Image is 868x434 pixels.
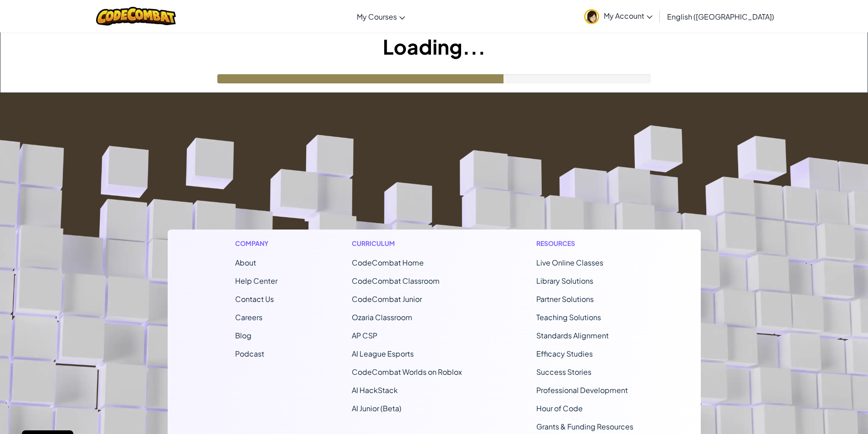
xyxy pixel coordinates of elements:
h1: Company [235,239,277,248]
a: Help Center [235,276,277,286]
h1: Resources [536,239,633,248]
a: My Account [580,2,657,31]
a: Library Solutions [536,276,593,286]
a: CodeCombat Junior [352,294,422,304]
a: Standards Alignment [536,331,609,340]
a: English ([GEOGRAPHIC_DATA]) [663,4,779,29]
a: Blog [235,331,252,340]
a: Partner Solutions [536,294,594,304]
a: Grants & Funding Resources [536,422,633,431]
a: My Courses [352,4,410,29]
a: CodeCombat Classroom [352,276,440,286]
span: Contact Us [235,294,274,304]
a: CodeCombat Worlds on Roblox [352,367,462,377]
a: AI HackStack [352,385,398,395]
a: Ozaria Classroom [352,312,412,322]
span: My Courses [357,12,397,21]
h1: Loading... [0,32,868,61]
a: Efficacy Studies [536,349,593,358]
a: About [235,258,256,267]
span: CodeCombat Home [352,258,424,267]
a: Success Stories [536,367,591,377]
a: Live Online Classes [536,258,603,267]
span: My Account [604,11,652,20]
a: AI Junior (Beta) [352,403,401,413]
a: Professional Development [536,385,628,395]
img: CodeCombat logo [96,7,176,26]
img: avatar [584,9,599,24]
span: English ([GEOGRAPHIC_DATA]) [667,12,774,21]
h1: Curriculum [352,239,462,248]
a: Hour of Code [536,403,583,413]
a: AI League Esports [352,349,414,358]
a: AP CSP [352,331,377,340]
a: Careers [235,312,262,322]
a: Podcast [235,349,264,358]
a: Teaching Solutions [536,312,601,322]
